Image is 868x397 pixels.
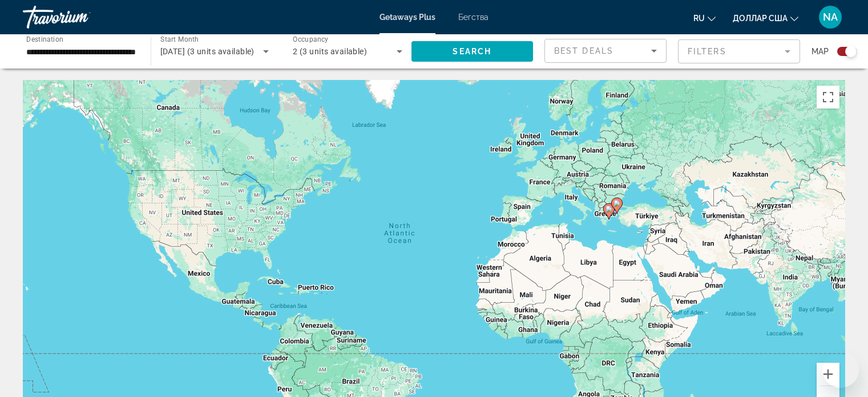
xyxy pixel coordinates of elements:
button: Zoom in [817,363,839,386]
font: ru [693,14,705,23]
iframe: Кнопка для запуска окна сообщений [822,351,859,388]
span: Destination [26,35,63,43]
button: Filter [678,39,800,64]
span: Best Deals [554,46,613,55]
span: Occupancy [293,35,329,43]
span: Start Month [160,35,199,43]
span: Map [812,43,829,59]
button: Меню пользователя [815,5,845,29]
button: Search [411,41,534,62]
font: NA [823,11,838,23]
span: Search [453,47,491,56]
a: Бегства [458,13,488,22]
button: Изменить валюту [733,10,798,26]
span: [DATE] (3 units available) [160,47,255,56]
button: Изменить язык [693,10,716,26]
a: Getaways Plus [380,13,435,22]
mat-select: Sort by [554,44,657,58]
button: Toggle fullscreen view [817,86,839,109]
font: доллар США [733,14,788,23]
a: Травориум [23,2,137,32]
span: 2 (3 units available) [293,47,367,56]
